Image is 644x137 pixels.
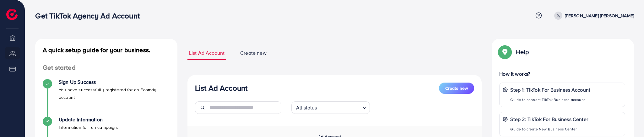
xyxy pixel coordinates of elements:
p: How it works? [499,70,625,78]
span: Create new [240,49,267,57]
p: [PERSON_NAME] [PERSON_NAME] [565,12,634,19]
p: You have successfully registered for an Ecomdy account [59,86,170,101]
img: Popup guide [499,46,511,58]
h3: Get TikTok Agency Ad Account [35,11,144,20]
h4: Get started [35,64,177,72]
h4: A quick setup guide for your business. [35,46,177,54]
p: Step 2: TikTok For Business Center [510,115,588,123]
li: Sign Up Success [35,79,177,117]
p: Step 1: TikTok For Business Account [510,86,590,94]
div: Search for option [291,101,370,114]
p: Guide to create New Business Center [510,125,588,133]
h4: Update Information [59,117,118,123]
button: Create new [439,83,474,94]
iframe: Chat [617,109,639,132]
p: Help [516,48,529,56]
span: All status [295,103,318,112]
h3: List Ad Account [195,84,247,93]
span: Create new [445,85,468,91]
a: [PERSON_NAME] [PERSON_NAME] [552,12,634,20]
span: List Ad Account [189,49,225,57]
img: logo [6,9,18,20]
p: Information for run campaign. [59,124,118,131]
h4: Sign Up Success [59,79,170,85]
p: Guide to connect TikTok Business account [510,96,590,104]
input: Search for option [319,102,360,112]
